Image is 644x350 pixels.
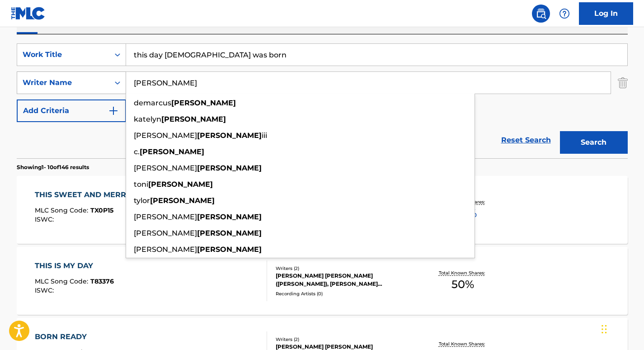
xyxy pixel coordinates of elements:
strong: [PERSON_NAME] [197,245,262,254]
strong: [PERSON_NAME] [150,196,215,205]
a: THIS SWEET AND MERRY MONTHMLC Song Code:TX0P15ISWC:Writers (2)[PERSON_NAME], [PERSON_NAME]Recordi... [17,176,628,244]
a: Public Search [532,5,550,23]
a: THIS IS MY DAYMLC Song Code:T83376ISWC:Writers (2)[PERSON_NAME] [PERSON_NAME] ([PERSON_NAME]), [P... [17,247,628,315]
span: tylor [134,196,150,205]
div: Recording Artists ( 0 ) [276,290,412,297]
img: 9d2ae6d4665cec9f34b9.svg [108,105,119,116]
span: [PERSON_NAME] [134,213,197,221]
div: Writers ( 2 ) [276,336,412,343]
form: Search Form [17,43,628,158]
span: katelyn [134,115,161,123]
strong: [PERSON_NAME] [197,229,262,237]
div: Work Title [23,49,104,60]
a: Reset Search [497,130,555,150]
p: Showing 1 - 10 of 146 results [17,163,89,171]
strong: [PERSON_NAME] [140,147,204,156]
img: MLC Logo [11,7,46,20]
span: [PERSON_NAME] [134,164,197,172]
div: [PERSON_NAME] [PERSON_NAME] ([PERSON_NAME]), [PERSON_NAME] [PERSON_NAME] [276,272,412,288]
strong: [PERSON_NAME] [148,180,213,189]
button: Add Criteria [17,99,126,122]
p: Total Known Shares: [439,341,487,347]
span: demarcus [134,99,171,107]
span: ISWC : [35,215,56,223]
span: iii [262,131,267,140]
span: MLC Song Code : [35,206,90,214]
span: TX0P15 [90,206,113,214]
strong: [PERSON_NAME] [171,99,236,107]
div: Help [555,5,573,23]
span: MLC Song Code : [35,277,90,285]
img: search [536,8,546,19]
strong: [PERSON_NAME] [197,213,262,221]
button: Search [560,131,628,154]
a: Log In [579,2,633,25]
div: THIS SWEET AND MERRY MONTH [35,189,167,200]
iframe: Chat Widget [599,307,644,350]
div: THIS IS MY DAY [35,260,114,271]
span: T83376 [90,277,114,285]
strong: [PERSON_NAME] [197,131,262,140]
strong: [PERSON_NAME] [161,115,226,123]
span: c. [134,147,140,156]
span: toni [134,180,148,189]
div: Drag [602,316,607,343]
span: [PERSON_NAME] [134,131,197,140]
span: [PERSON_NAME] [134,245,197,254]
p: Total Known Shares: [439,270,487,276]
div: Writer Name [23,77,104,88]
img: Delete Criterion [618,71,628,94]
img: help [559,8,570,19]
div: Writers ( 2 ) [276,265,412,272]
span: [PERSON_NAME] [134,229,197,237]
span: ISWC : [35,286,56,294]
strong: [PERSON_NAME] [197,164,262,172]
div: BORN READY [35,331,114,342]
span: 50 % [451,276,474,293]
